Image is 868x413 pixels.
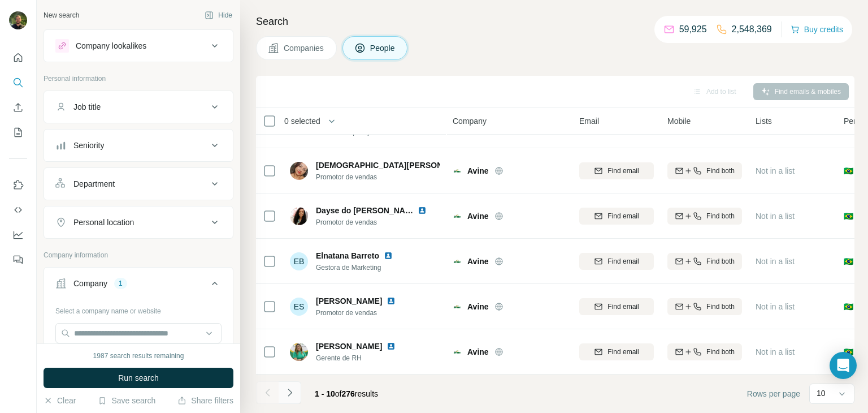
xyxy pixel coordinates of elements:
img: Avatar [290,343,308,361]
button: Find both [667,208,742,225]
button: Find both [667,343,742,360]
span: Not in a list [756,347,795,356]
button: Enrich CSV [9,97,27,118]
span: Not in a list [756,257,795,266]
div: Seniority [73,140,104,151]
span: Mobile [667,115,691,127]
div: ES [290,298,308,316]
button: Use Surfe on LinkedIn [9,175,27,195]
button: Share filters [177,395,233,406]
button: Navigate to next page [279,381,301,404]
p: 10 [817,388,826,399]
button: Quick start [9,48,27,68]
img: Logo of Avine [453,166,462,175]
div: Open Intercom Messenger [830,352,857,379]
span: 276 [342,389,355,398]
img: Logo of Avine [453,302,462,311]
span: Avine [467,346,489,358]
button: Find email [579,208,654,225]
span: 🇧🇷 [844,346,853,358]
img: Logo of Avine [453,347,462,356]
div: EB [290,252,308,270]
span: Company [453,115,487,127]
img: Logo of Avine [453,257,462,266]
img: Logo of Avine [453,212,462,221]
div: Department [73,178,115,190]
div: 1 [114,278,127,289]
span: Dayse do [PERSON_NAME] [316,206,420,215]
span: Find both [706,256,735,266]
span: Avine [467,256,489,267]
span: 🇧🇷 [844,256,853,267]
span: Not in a list [756,302,795,311]
button: Feedback [9,249,27,270]
button: Find both [667,162,742,179]
button: Run search [44,368,233,388]
div: 1987 search results remaining [93,351,184,361]
button: Find email [579,343,654,360]
span: Find both [706,302,735,312]
button: Find email [579,253,654,270]
button: Buy credits [791,21,843,37]
span: Avine [467,165,489,177]
span: [PERSON_NAME] [316,295,382,307]
button: Seniority [44,132,233,159]
span: Rows per page [747,388,800,399]
button: Hide [197,7,240,24]
span: Find both [706,211,735,221]
img: Avatar [9,11,27,29]
p: Personal information [44,74,233,84]
div: Company lookalikes [76,40,146,51]
div: Company [73,278,107,289]
img: LinkedIn logo [384,251,393,260]
img: LinkedIn logo [387,342,396,351]
button: Personal location [44,209,233,236]
img: LinkedIn logo [418,206,427,215]
span: 0 selected [284,115,320,127]
button: Save search [98,395,155,406]
button: Find both [667,253,742,270]
span: Not in a list [756,166,795,175]
h4: Search [256,14,854,29]
span: Companies [284,42,325,54]
div: Job title [73,101,101,113]
button: Use Surfe API [9,200,27,220]
span: 🇧🇷 [844,165,853,177]
img: LinkedIn logo [387,296,396,306]
button: Company1 [44,270,233,302]
button: Find both [667,298,742,315]
div: Select a company name or website [55,302,222,316]
span: People [370,42,396,54]
span: Find email [607,211,639,221]
span: Avine [467,210,489,222]
span: Find email [607,347,639,357]
span: Promotor de vendas [316,308,409,318]
button: Job title [44,93,233,121]
button: Find email [579,162,654,179]
span: results [315,389,378,398]
span: Find email [607,302,639,312]
span: 🇧🇷 [844,301,853,312]
p: 2,548,369 [732,23,772,36]
span: Find email [607,166,639,176]
button: Dashboard [9,225,27,245]
span: Promotor de vendas [316,217,440,227]
span: Find email [607,256,639,266]
span: Email [579,115,599,127]
span: Find both [706,166,735,176]
span: Not in a list [756,212,795,221]
span: Lists [756,115,772,127]
span: 1 - 10 [315,389,335,398]
span: of [335,389,342,398]
div: Personal location [73,217,134,228]
button: My lists [9,122,27,143]
span: Run search [118,372,159,384]
span: Avine [467,301,489,312]
p: 59,925 [679,23,707,36]
p: Company information [44,250,233,260]
div: New search [44,10,79,20]
button: Find email [579,298,654,315]
span: Gerente de RH [316,353,409,363]
span: 🇧🇷 [844,210,853,222]
button: Search [9,72,27,93]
